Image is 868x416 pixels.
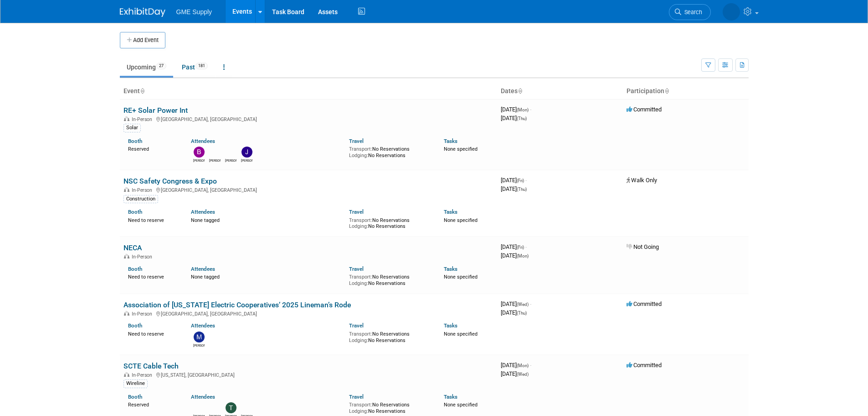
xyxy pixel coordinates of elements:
[530,362,531,369] span: -
[191,322,215,329] a: Attendees
[210,402,221,413] img: Richard Martire
[530,300,531,307] span: -
[349,216,430,230] div: No Reservations No Reservations
[194,332,205,342] img: Mitch Gosney
[517,311,527,316] span: (Thu)
[444,402,478,408] span: None specified
[123,300,351,309] a: Association of [US_STATE] Electric Cooperatives’ 2025 Lineman’s Rode
[349,153,368,158] span: Lodging:
[120,58,173,76] a: Upcoming27
[349,217,372,223] span: Transport:
[517,107,529,112] span: (Mon)
[124,116,129,121] img: In-Person Event
[128,266,142,272] a: Booth
[501,243,527,250] span: [DATE]
[241,147,252,158] img: John Medina
[132,254,155,260] span: In-Person
[349,144,430,158] div: No Reservations No Reservations
[132,116,155,122] span: In-Person
[501,115,527,121] span: [DATE]
[444,331,478,337] span: None specified
[194,147,205,158] img: Brandon Monroe
[518,87,522,95] a: Sort by Start Date
[501,106,531,113] span: [DATE]
[444,394,457,400] a: Tasks
[132,311,155,317] span: In-Person
[444,138,457,144] a: Tasks
[517,178,524,183] span: (Fri)
[123,379,148,388] div: Wireline
[128,400,178,408] div: Reserved
[191,216,342,224] div: None tagged
[517,245,524,250] span: (Fri)
[176,8,212,16] span: GME Supply
[517,372,529,377] span: (Wed)
[444,266,457,272] a: Tasks
[525,177,527,184] span: -
[349,400,430,414] div: No Reservations No Reservations
[349,272,430,286] div: No Reservations No Reservations
[241,402,252,413] img: Dave Coble
[175,58,215,76] a: Past181
[627,177,657,184] span: Walk Only
[444,274,478,280] span: None specified
[349,331,372,337] span: Transport:
[349,266,364,272] a: Travel
[191,209,215,215] a: Attendees
[669,4,711,20] a: Search
[195,63,208,69] span: 181
[517,253,529,258] span: (Mon)
[120,32,165,48] button: Add Event
[210,147,221,158] img: Chuck Karas
[627,106,662,113] span: Committed
[501,362,531,369] span: [DATE]
[497,84,623,99] th: Dates
[349,337,368,343] span: Lodging:
[349,402,372,408] span: Transport:
[444,217,478,223] span: None specified
[191,272,342,280] div: None tagged
[194,402,205,413] img: Cody Sellers
[193,158,205,163] div: Brandon Monroe
[120,84,497,99] th: Event
[444,322,457,329] a: Tasks
[517,302,529,307] span: (Wed)
[349,408,368,414] span: Lodging:
[123,177,217,185] a: NSC Safety Congress & Expo
[530,106,531,113] span: -
[664,87,669,95] a: Sort by Participation Type
[128,322,142,329] a: Booth
[517,187,527,192] span: (Thu)
[128,209,142,215] a: Booth
[501,370,529,377] span: [DATE]
[124,187,129,192] img: In-Person Event
[123,195,158,203] div: Construction
[501,309,527,316] span: [DATE]
[128,144,178,153] div: Reserved
[501,300,531,307] span: [DATE]
[501,177,527,184] span: [DATE]
[123,362,179,370] a: SCTE Cable Tech
[349,209,364,215] a: Travel
[349,329,430,343] div: No Reservations No Reservations
[226,402,236,413] img: Todd Licence
[123,106,188,115] a: RE+ Solar Power Int
[501,185,527,192] span: [DATE]
[123,371,493,378] div: [US_STATE], [GEOGRAPHIC_DATA]
[128,394,142,400] a: Booth
[525,243,527,250] span: -
[123,186,493,193] div: [GEOGRAPHIC_DATA], [GEOGRAPHIC_DATA]
[501,252,529,259] span: [DATE]
[349,280,368,286] span: Lodging:
[627,300,662,307] span: Committed
[124,311,129,316] img: In-Person Event
[132,187,155,193] span: In-Person
[444,209,457,215] a: Tasks
[681,9,702,16] span: Search
[627,243,659,250] span: Not Going
[349,274,372,280] span: Transport:
[225,158,236,163] div: Ryan Keogh
[123,124,141,132] div: Solar
[132,372,155,378] span: In-Person
[124,254,129,258] img: In-Person Event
